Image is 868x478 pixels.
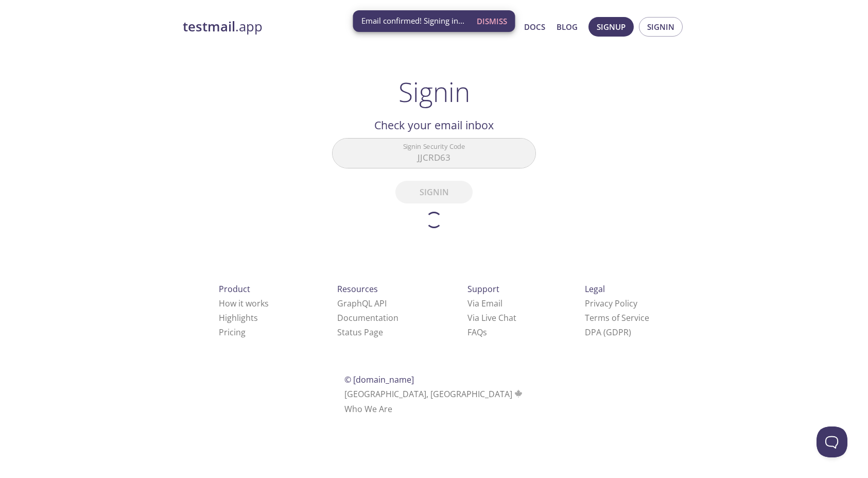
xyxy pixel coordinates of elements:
[344,388,524,400] span: [GEOGRAPHIC_DATA], [GEOGRAPHIC_DATA]
[398,76,470,107] h1: Signin
[467,298,502,309] a: Via Email
[585,283,605,295] span: Legal
[467,283,499,295] span: Support
[647,20,674,33] span: Signin
[219,298,269,309] a: How it works
[639,17,683,37] button: Signin
[585,312,649,323] a: Terms of Service
[597,20,626,33] span: Signup
[483,327,487,338] span: s
[219,327,246,338] a: Pricing
[219,312,258,323] a: Highlights
[344,403,392,415] a: Who We Are
[585,327,631,338] a: DPA (GDPR)
[219,283,250,295] span: Product
[585,298,637,309] a: Privacy Policy
[337,298,387,309] a: GraphQL API
[817,426,847,457] iframe: Help Scout Beacon - Open
[337,283,378,295] span: Resources
[588,17,634,37] button: Signup
[361,15,464,26] span: Email confirmed! Signing in...
[467,312,516,323] a: Via Live Chat
[467,327,487,338] a: FAQ
[473,11,511,31] button: Dismiss
[477,14,507,28] span: Dismiss
[337,327,383,338] a: Status Page
[183,18,235,36] strong: testmail
[337,312,398,323] a: Documentation
[183,18,425,36] a: testmail.app
[524,20,545,33] a: Docs
[344,374,414,385] span: © [DOMAIN_NAME]
[557,20,578,33] a: Blog
[332,116,536,134] h2: Check your email inbox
